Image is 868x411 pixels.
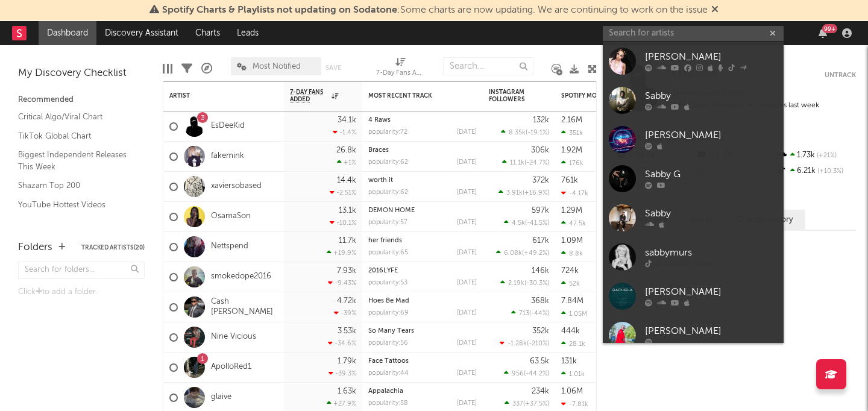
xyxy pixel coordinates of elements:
a: Hoes Be Mad [368,298,409,304]
span: -210 % [529,340,547,347]
div: 99 + [822,24,837,33]
a: Leads [228,21,267,45]
a: [PERSON_NAME] [603,120,784,159]
a: Nine Vicious [211,332,256,342]
div: popularity: 44 [368,370,409,377]
div: 34.1k [338,116,356,124]
div: -2.51 % [330,189,356,196]
div: -39.3 % [329,369,356,377]
div: [DATE] [457,159,477,166]
div: 7-Day Fans Added (7-Day Fans Added) [376,66,424,81]
div: +27.9 % [327,400,356,407]
div: 1.79k [338,357,356,365]
div: [DATE] [457,310,477,316]
div: Appalachia [368,388,477,395]
span: +37.5 % [525,401,547,407]
div: [DATE] [457,280,477,286]
div: +1 % [337,158,356,166]
a: EsDeeKid [211,121,245,131]
div: sabbymurs [645,246,778,260]
div: popularity: 62 [368,189,408,196]
span: -41.5 % [527,220,547,227]
div: 306k [531,146,549,154]
div: 234k [532,387,549,395]
div: 6.21k [776,163,856,179]
div: [PERSON_NAME] [645,285,778,300]
div: Hoes Be Mad [368,298,477,304]
div: ( ) [511,309,549,317]
a: her friends [368,237,402,244]
div: popularity: 58 [368,400,408,407]
div: -10.1 % [330,219,356,227]
div: 26.8k [336,146,356,154]
span: 2.19k [508,280,524,287]
a: xaviersobased [211,181,262,192]
div: DEMON HOME [368,207,477,214]
span: 6.08k [504,250,522,257]
div: ( ) [504,369,549,377]
div: [DATE] [457,400,477,407]
input: Search... [443,57,533,75]
span: -44 % [531,310,547,317]
a: Cash [PERSON_NAME] [211,297,278,318]
div: 7.84M [561,297,583,305]
div: ( ) [505,400,549,407]
div: 7-Day Fans Added (7-Day Fans Added) [376,51,424,86]
span: 3.91k [506,190,523,196]
div: popularity: 62 [368,159,408,166]
a: TikTok Global Chart [18,130,133,143]
div: 1.29M [561,207,582,215]
a: 2016LYFE [368,268,398,274]
div: 761k [561,177,578,184]
div: 176k [561,159,583,167]
div: 14.4k [337,177,356,184]
a: glaive [211,392,231,403]
div: Edit Columns [163,51,172,86]
a: Dashboard [39,21,96,45]
div: A&R Pipeline [201,51,212,86]
button: Save [325,64,341,71]
span: +49.2 % [524,250,547,257]
div: 3.53k [338,327,356,335]
a: OsamaSon [211,212,251,222]
a: sabbymurs [603,237,784,277]
span: +10.3 % [816,168,843,175]
div: 1.09M [561,237,583,245]
div: -39 % [334,309,356,317]
div: 47.5k [561,219,586,227]
div: [PERSON_NAME] [645,50,778,64]
div: So Many Tears [368,328,477,334]
div: 2.16M [561,116,582,124]
span: -24.7 % [526,160,547,166]
div: [PERSON_NAME] [645,324,778,339]
div: 1.05M [561,310,587,318]
div: 7.93k [337,267,356,275]
div: 8.8k [561,249,583,257]
div: Sabby [645,89,778,104]
a: Critical Algo/Viral Chart [18,110,133,124]
div: ( ) [500,339,549,347]
div: 352k [532,327,549,335]
div: 132k [533,116,549,124]
span: -30.3 % [526,280,547,287]
div: 368k [531,297,549,305]
button: 99+ [819,28,827,38]
div: 4 Raws [368,117,477,124]
span: 8.35k [509,130,526,136]
span: 7-Day Fans Added [290,89,329,103]
div: 1.92M [561,146,582,154]
a: ApolloRed1 [211,362,251,372]
button: Tracked Artists(20) [81,245,145,251]
div: [DATE] [457,219,477,226]
div: popularity: 56 [368,340,408,347]
span: 713 [519,310,529,317]
div: [DATE] [457,370,477,377]
div: popularity: 53 [368,280,407,286]
a: DEMON HOME [368,207,415,214]
span: +21 % [815,152,837,159]
div: Braces [368,147,477,154]
div: Spotify Monthly Listeners [561,92,652,99]
div: ( ) [500,279,549,287]
a: [PERSON_NAME] [603,316,784,355]
div: worth it [368,177,477,184]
